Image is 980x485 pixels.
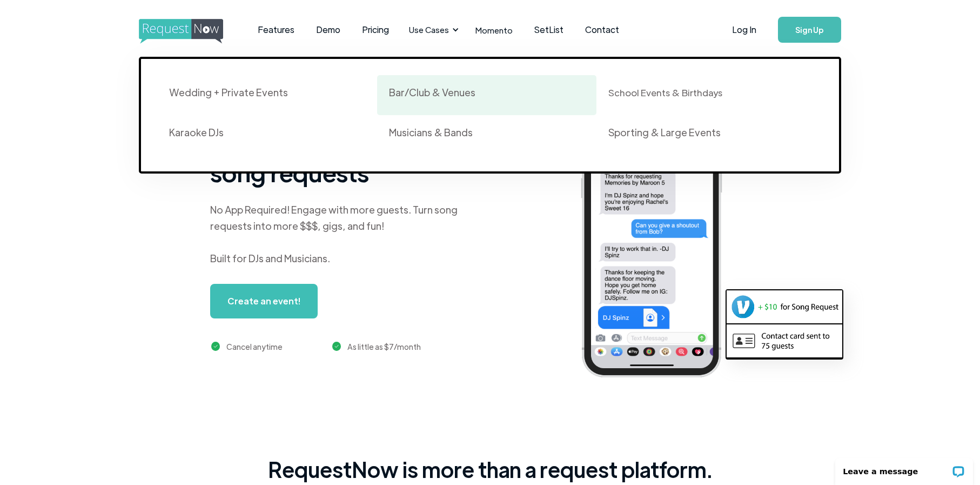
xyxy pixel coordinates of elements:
[157,115,377,155] a: Karaoke DJs
[211,342,220,351] img: green checkmark
[389,126,473,139] div: Musicians & Bands
[347,340,421,353] div: As little as $7/month
[727,290,842,323] img: venmo screenshot
[139,19,243,44] img: requestnow logo
[139,19,220,41] a: home
[210,202,480,267] div: No App Required! Engage with more guests. Turn song requests into more $$$, gigs, and fun! Built ...
[377,115,597,155] a: Musicians & Bands
[608,126,721,139] div: Sporting & Large Events
[596,115,816,155] a: Sporting & Large Events
[574,13,630,46] a: Contact
[169,126,224,139] div: Karaoke DJs
[351,13,400,46] a: Pricing
[389,86,475,99] div: Bar/Club & Venues
[169,86,288,99] div: Wedding + Private Events
[727,324,842,357] img: contact card example
[465,14,523,46] a: Momento
[402,13,462,46] div: Use Cases
[377,75,597,115] a: Bar/Club & Venues
[596,75,816,115] a: School Events & Birthdays
[828,451,980,485] iframe: LiveChat chat widget
[247,13,305,46] a: Features
[523,13,574,46] a: SetList
[608,86,722,99] div: School Events & Birthdays
[778,17,841,43] a: Sign Up
[305,13,351,46] a: Demo
[226,340,283,353] div: Cancel anytime
[568,88,751,389] img: iphone screenshot
[721,11,767,49] a: Log In
[409,24,449,36] div: Use Cases
[139,43,841,174] nav: Use Cases
[157,75,377,115] a: Wedding + Private Events
[210,284,318,318] a: Create an event!
[332,342,341,351] img: green checkmark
